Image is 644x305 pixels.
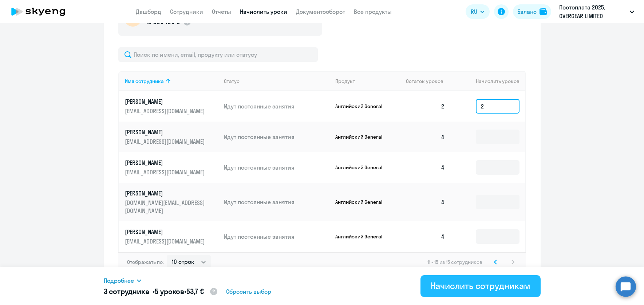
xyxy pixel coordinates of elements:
[335,78,400,84] div: Продукт
[427,259,482,265] span: 11 - 15 из 15 сотрудников
[125,98,206,106] p: [PERSON_NAME]
[155,287,184,296] span: 5 уроков
[136,8,161,15] a: Дашборд
[212,8,231,15] a: Отчеты
[125,228,218,245] a: [PERSON_NAME][EMAIL_ADDRESS][DOMAIN_NAME]
[471,7,477,16] span: RU
[125,159,206,167] p: [PERSON_NAME]
[540,8,547,15] img: balance
[224,102,329,110] p: Идут постоянные занятия
[125,159,218,176] a: [PERSON_NAME][EMAIL_ADDRESS][DOMAIN_NAME]
[400,183,451,221] td: 4
[104,276,134,285] span: Подробнее
[125,107,206,115] p: [EMAIL_ADDRESS][DOMAIN_NAME]
[125,98,218,115] a: [PERSON_NAME][EMAIL_ADDRESS][DOMAIN_NAME]
[513,4,551,19] button: Балансbalance
[224,233,329,241] p: Идут постоянные занятия
[170,8,203,15] a: Сотрудники
[400,122,451,152] td: 4
[400,152,451,183] td: 4
[335,103,390,110] p: Английский General
[186,287,204,296] span: 53,7 €
[559,3,627,20] p: Постоплата 2025, OVERGEAR LIMITED
[335,199,390,205] p: Английский General
[240,8,287,15] a: Начислить уроки
[127,259,164,265] span: Отображать по:
[517,7,537,16] div: Баланс
[335,134,390,140] p: Английский General
[125,138,206,146] p: [EMAIL_ADDRESS][DOMAIN_NAME]
[354,8,392,15] a: Все продукты
[406,78,451,84] div: Остаток уроков
[431,280,530,292] div: Начислить сотрудникам
[400,221,451,252] td: 4
[335,78,355,84] div: Продукт
[125,78,218,84] div: Имя сотрудника
[104,286,218,297] h5: 3 сотрудника • •
[420,275,541,297] button: Начислить сотрудникам
[224,198,329,206] p: Идут постоянные занятия
[400,91,451,122] td: 2
[224,78,240,84] div: Статус
[226,287,271,296] span: Сбросить выбор
[125,168,206,176] p: [EMAIL_ADDRESS][DOMAIN_NAME]
[125,189,218,215] a: [PERSON_NAME][DOMAIN_NAME][EMAIL_ADDRESS][DOMAIN_NAME]
[451,71,525,91] th: Начислить уроков
[125,78,164,84] div: Имя сотрудника
[125,189,206,197] p: [PERSON_NAME]
[125,228,206,236] p: [PERSON_NAME]
[556,3,638,20] button: Постоплата 2025, OVERGEAR LIMITED
[125,199,206,215] p: [DOMAIN_NAME][EMAIL_ADDRESS][DOMAIN_NAME]
[224,78,329,84] div: Статус
[125,128,218,146] a: [PERSON_NAME][EMAIL_ADDRESS][DOMAIN_NAME]
[125,128,206,136] p: [PERSON_NAME]
[125,237,206,245] p: [EMAIL_ADDRESS][DOMAIN_NAME]
[335,164,390,171] p: Английский General
[296,8,345,15] a: Документооборот
[118,47,318,62] input: Поиск по имени, email, продукту или статусу
[466,4,490,19] button: RU
[406,78,443,84] span: Остаток уроков
[224,163,329,171] p: Идут постоянные занятия
[224,133,329,141] p: Идут постоянные занятия
[335,233,390,240] p: Английский General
